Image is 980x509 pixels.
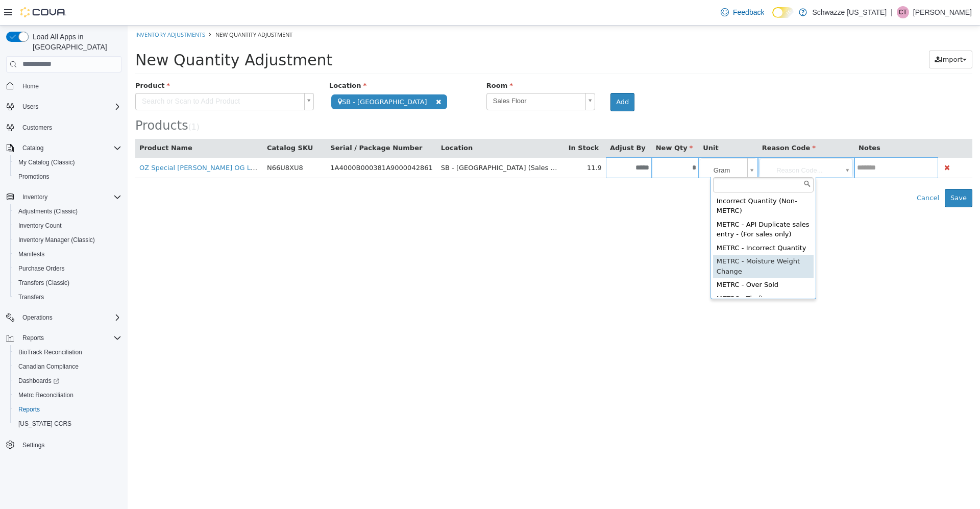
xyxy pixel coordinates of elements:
button: Inventory [2,190,126,204]
button: Reports [2,331,126,345]
button: Settings [2,437,126,452]
a: BioTrack Reconciliation [14,346,86,358]
div: METRC - Incorrect Quantity [585,216,686,230]
div: METRC - Moisture Weight Change [585,229,686,253]
span: Reports [18,405,40,414]
span: Metrc Reconciliation [18,391,73,399]
span: Dashboards [18,377,59,385]
button: Inventory Count [10,219,126,233]
a: Inventory Manager (Classic) [14,234,99,246]
a: Inventory Count [14,220,66,232]
span: Inventory [18,191,121,203]
p: Schwazze [US_STATE] [812,6,887,18]
div: Clinton Temple [897,6,909,18]
span: Washington CCRS [14,418,121,430]
button: Transfers (Classic) [10,276,126,290]
button: Users [2,100,126,114]
a: [US_STATE] CCRS [14,418,76,430]
span: Purchase Orders [14,262,121,275]
span: Reports [22,334,44,342]
a: Purchase Orders [14,262,69,275]
span: Inventory Manager (Classic) [14,234,121,246]
button: BioTrack Reconciliation [10,345,126,359]
span: Adjustments (Classic) [14,205,121,217]
a: Promotions [14,171,54,183]
a: Dashboards [10,374,126,388]
span: Transfers (Classic) [18,279,69,287]
button: Users [18,101,42,113]
span: Home [22,82,39,90]
button: Reports [10,402,126,417]
div: METRC - Theft [585,266,686,280]
button: Customers [2,120,126,135]
span: Load All Apps in [GEOGRAPHIC_DATA] [29,32,121,52]
span: Customers [18,121,121,134]
a: Transfers [14,291,48,303]
span: Reports [14,403,121,416]
span: BioTrack Reconciliation [14,346,121,358]
button: Purchase Orders [10,261,126,276]
input: Dark Mode [772,7,794,18]
span: Operations [18,311,121,324]
a: Reports [14,403,44,416]
span: My Catalog (Classic) [14,156,121,168]
a: Manifests [14,248,48,260]
nav: Complex example [6,75,121,479]
button: Manifests [10,247,126,261]
span: Settings [18,438,121,451]
span: Promotions [14,171,121,183]
span: Dashboards [14,375,121,387]
span: Transfers (Classic) [14,277,121,289]
a: My Catalog (Classic) [14,156,79,168]
a: Metrc Reconciliation [14,389,78,401]
span: Purchase Orders [18,264,65,273]
span: Manifests [18,250,44,258]
a: Canadian Compliance [14,360,83,373]
span: Users [22,103,38,111]
a: Adjustments (Classic) [14,205,82,217]
span: Users [18,101,121,113]
button: Adjustments (Classic) [10,204,126,219]
a: Transfers (Classic) [14,277,73,289]
span: [US_STATE] CCRS [18,420,71,428]
a: Dashboards [14,375,63,387]
button: Promotions [10,169,126,184]
span: Inventory [22,193,47,201]
span: Catalog [18,142,121,154]
button: Catalog [18,142,47,154]
span: Metrc Reconciliation [14,389,121,401]
button: My Catalog (Classic) [10,155,126,169]
button: Operations [2,310,126,325]
div: METRC - Over Sold [585,253,686,266]
a: Home [18,80,43,92]
button: Inventory Manager (Classic) [10,233,126,247]
div: METRC - API Duplicate sales entry - (For sales only) [585,192,686,216]
img: Cova [20,7,66,17]
span: Transfers [14,291,121,303]
span: Operations [22,313,53,322]
span: Canadian Compliance [18,362,79,371]
button: Catalog [2,141,126,155]
span: My Catalog (Classic) [18,158,75,166]
button: Canadian Compliance [10,359,126,374]
a: Customers [18,122,56,134]
span: BioTrack Reconciliation [18,348,82,356]
span: Customers [22,124,52,132]
div: Incorrect Quantity (Non-METRC) [585,169,686,192]
span: Inventory Count [18,222,62,230]
span: Settings [22,441,44,449]
button: Operations [18,311,57,324]
span: Inventory Manager (Classic) [18,236,95,244]
p: | [891,6,893,18]
span: Catalog [22,144,43,152]
button: Transfers [10,290,126,304]
a: Feedback [717,2,768,22]
button: Inventory [18,191,52,203]
button: Metrc Reconciliation [10,388,126,402]
span: Inventory Count [14,220,121,232]
button: Reports [18,332,48,344]
button: Home [2,79,126,93]
p: [PERSON_NAME] [913,6,972,18]
a: Settings [18,439,48,451]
